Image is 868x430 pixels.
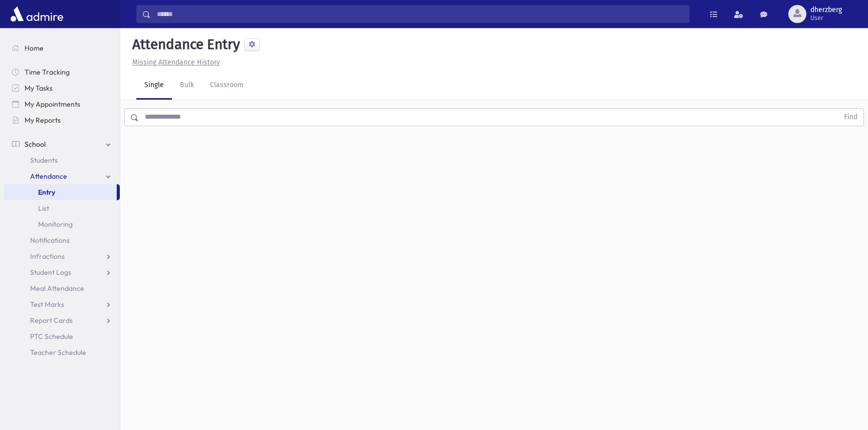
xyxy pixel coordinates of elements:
a: My Reports [4,112,120,128]
span: Report Cards [30,316,73,325]
a: List [4,200,120,216]
span: Entry [38,188,55,197]
span: Home [25,44,44,53]
span: Attendance [30,172,67,181]
span: PTC Schedule [30,332,73,341]
span: My Reports [25,116,61,125]
span: My Tasks [25,84,53,93]
a: Single [136,72,172,100]
span: Student Logs [30,268,71,277]
span: User [810,14,842,22]
a: School [4,136,120,152]
a: Infractions [4,248,120,264]
span: School [25,140,46,149]
span: dherzberg [810,6,842,14]
a: My Tasks [4,80,120,96]
span: Teacher Schedule [30,348,86,357]
img: AdmirePro [8,4,66,24]
a: Students [4,152,120,168]
a: Attendance [4,168,120,184]
a: Classroom [202,72,252,100]
span: Infractions [30,252,65,261]
span: Test Marks [30,300,64,309]
a: My Appointments [4,96,120,112]
a: Report Cards [4,312,120,328]
a: Meal Attendance [4,280,120,296]
span: Notifications [30,236,70,245]
span: Time Tracking [25,68,70,77]
a: Student Logs [4,264,120,280]
a: Home [4,40,120,56]
span: Meal Attendance [30,284,84,293]
span: Students [30,156,58,165]
a: Monitoring [4,216,120,232]
span: List [38,204,49,213]
a: Missing Attendance History [128,58,220,67]
span: My Appointments [25,100,80,109]
span: Monitoring [38,220,73,229]
button: Find [838,109,863,126]
a: Teacher Schedule [4,344,120,360]
a: Time Tracking [4,64,120,80]
a: PTC Schedule [4,328,120,344]
u: Missing Attendance History [132,58,220,67]
a: Test Marks [4,296,120,312]
a: Bulk [172,72,202,100]
h5: Attendance Entry [128,36,240,53]
a: Notifications [4,232,120,248]
input: Search [151,5,689,23]
a: Entry [4,184,117,200]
